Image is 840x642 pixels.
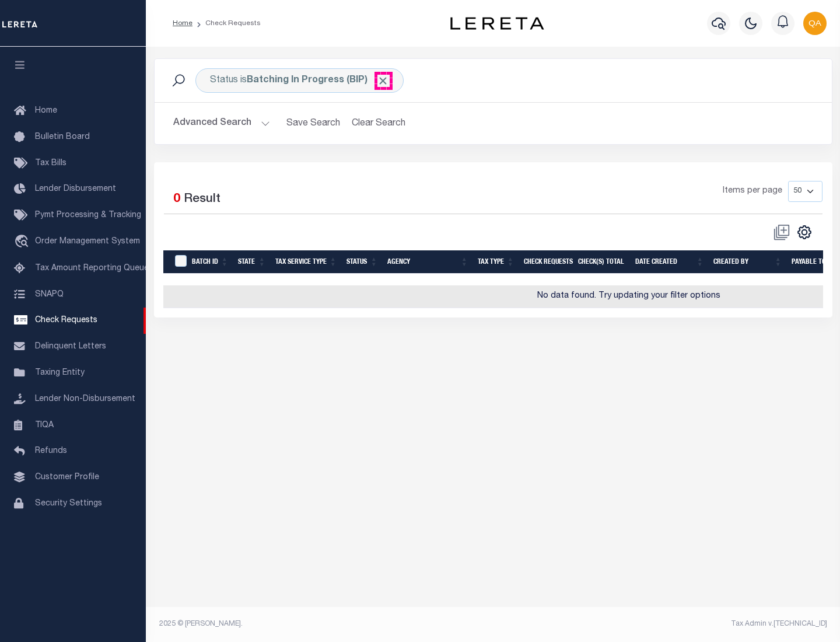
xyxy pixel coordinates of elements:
[35,316,97,325] span: Check Requests
[502,619,827,629] div: Tax Admin v.[TECHNICAL_ID]
[347,112,411,135] button: Clear Search
[35,185,116,193] span: Lender Disbursement
[173,112,270,135] button: Advanced Search
[14,235,33,250] i: travel_explore
[35,290,64,298] span: SNAPQ
[450,17,544,30] img: logo-dark.svg
[377,75,389,87] span: Click to Remove
[35,421,54,429] span: TIQA
[173,20,192,27] a: Home
[35,238,140,246] span: Order Management System
[173,193,180,205] span: 0
[35,133,90,141] span: Bulletin Board
[247,76,389,85] b: Batching In Progress (BIP)
[723,185,782,198] span: Items per page
[150,619,494,629] div: 2025 © [PERSON_NAME].
[192,18,261,29] li: Check Requests
[35,500,102,508] span: Security Settings
[187,250,233,274] th: Batch Id: activate to sort column ascending
[35,343,106,351] span: Delinquent Letters
[631,250,709,274] th: Date Created: activate to sort column ascending
[709,250,787,274] th: Created By: activate to sort column ascending
[271,250,342,274] th: Tax Service Type: activate to sort column ascending
[195,68,404,93] div: Status is
[35,447,67,455] span: Refunds
[573,250,631,274] th: Check(s) Total
[803,12,827,35] img: svg+xml;base64,PHN2ZyB4bWxucz0iaHR0cDovL3d3dy53My5vcmcvMjAwMC9zdmciIHBvaW50ZXItZXZlbnRzPSJub25lIi...
[35,264,149,273] span: Tax Amount Reporting Queue
[35,159,66,168] span: Tax Bills
[35,107,57,115] span: Home
[473,250,519,274] th: Tax Type: activate to sort column ascending
[184,190,220,209] label: Result
[342,250,383,274] th: Status: activate to sort column ascending
[383,250,473,274] th: Agency: activate to sort column ascending
[519,250,573,274] th: Check Requests
[35,369,85,377] span: Taxing Entity
[35,473,99,481] span: Customer Profile
[279,112,347,135] button: Save Search
[233,250,271,274] th: State: activate to sort column ascending
[35,395,135,403] span: Lender Non-Disbursement
[35,211,141,219] span: Pymt Processing & Tracking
